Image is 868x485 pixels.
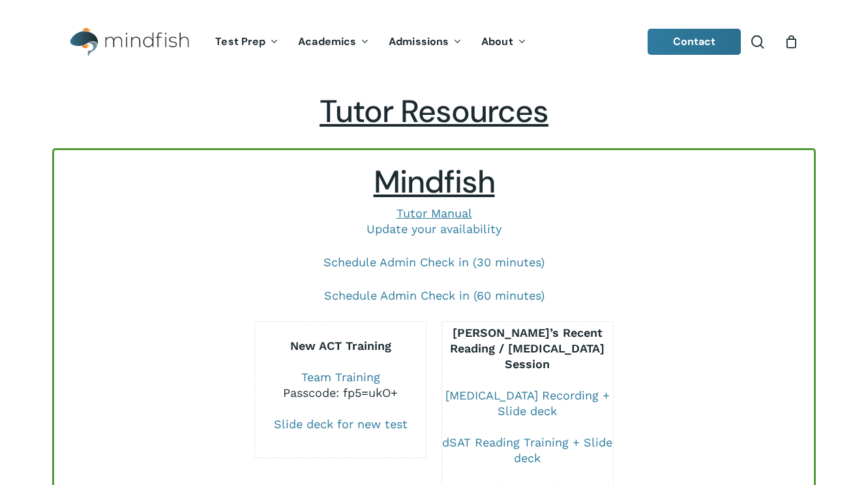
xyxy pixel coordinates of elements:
span: Test Prep [215,35,265,48]
span: Academics [298,35,356,48]
a: [MEDICAL_DATA] Recording + Slide deck [445,388,610,418]
b: [PERSON_NAME]’s Recent Reading / [MEDICAL_DATA] Session [450,326,605,371]
span: Mindfish [374,161,495,202]
div: Passcode: fp5=ukO+ [255,385,426,401]
a: Contact [648,29,741,55]
a: Admissions [379,37,471,48]
span: About [481,35,513,48]
a: Slide deck for new test [274,417,408,431]
a: Academics [288,37,379,48]
a: Test Prep [205,37,288,48]
b: New ACT Training [290,339,391,352]
nav: Main Menu [205,18,535,67]
span: Tutor Resources [320,91,548,132]
a: dSAT Reading Training + Slide deck [442,435,612,465]
span: Contact [673,35,716,48]
a: Tutor Manual [397,206,472,220]
a: Schedule Admin Check in (60 minutes) [324,289,545,302]
a: Team Training [301,370,380,384]
a: Schedule Admin Check in (30 minutes) [323,255,545,269]
a: Update your availability [367,222,501,236]
header: Main Menu [52,18,816,67]
span: Admissions [389,35,449,48]
a: About [471,37,536,48]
